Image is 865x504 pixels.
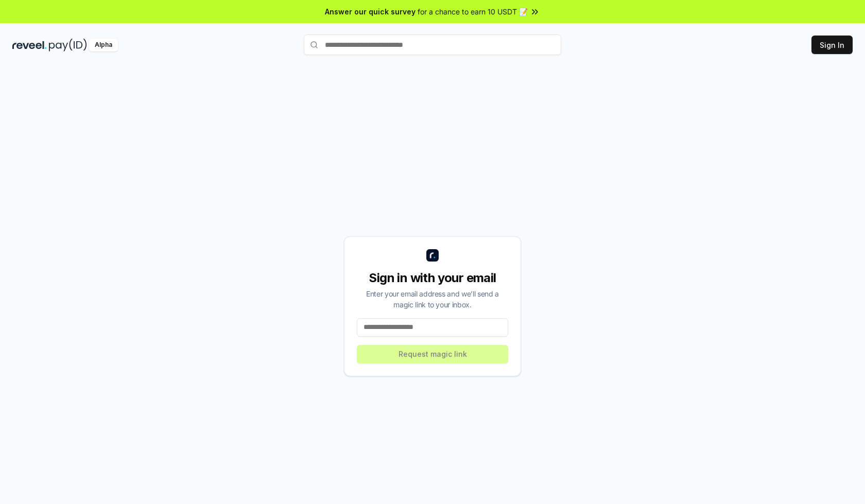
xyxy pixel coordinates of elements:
[426,249,439,262] img: logo_small
[12,39,47,51] img: reveel_dark
[89,39,118,51] div: Alpha
[357,270,508,286] div: Sign in with your email
[49,39,87,51] img: pay_id
[325,6,416,17] span: Answer our quick survey
[418,6,528,17] span: for a chance to earn 10 USDT 📝
[357,288,508,310] div: Enter your email address and we’ll send a magic link to your inbox.
[811,36,853,54] button: Sign In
